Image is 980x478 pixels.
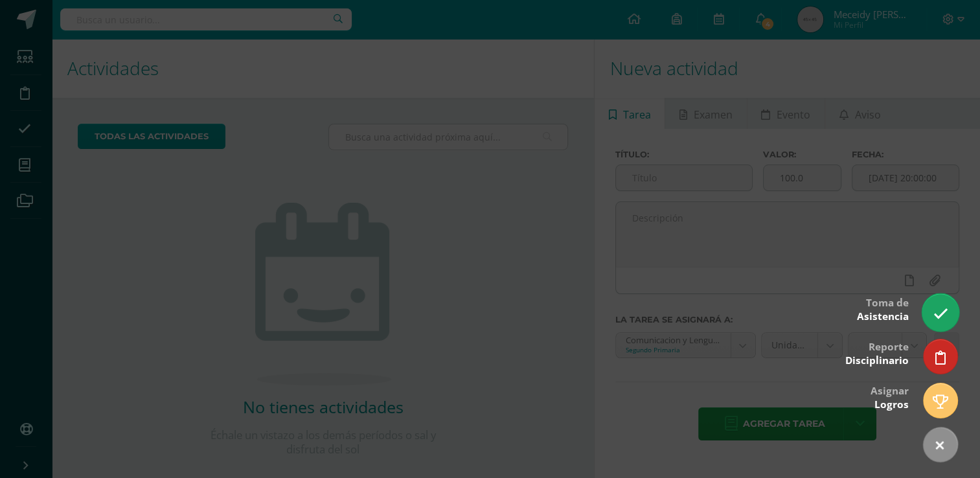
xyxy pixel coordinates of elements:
[845,332,909,374] div: Reporte
[857,288,909,330] div: Toma de
[857,310,909,323] span: Asistencia
[845,354,909,367] span: Disciplinario
[874,398,909,411] span: Logros
[871,376,909,418] div: Asignar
